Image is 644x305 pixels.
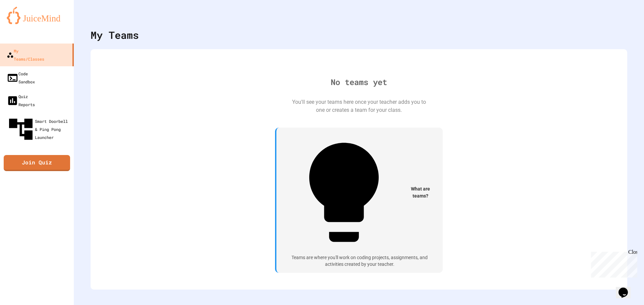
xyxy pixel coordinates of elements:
[7,92,35,108] div: Quiz Reports
[91,27,139,43] div: My Teams
[406,185,435,200] span: What are teams?
[7,70,35,86] div: Code Sandbox
[4,155,70,171] a: Join Quiz
[7,115,71,143] div: Smart Doorbell & Ping Pong Launcher
[7,47,44,63] div: My Teams/Classes
[3,3,46,43] div: Chat with us now!Close
[331,76,387,88] div: No teams yet
[616,278,637,298] iframe: chat widget
[292,98,426,114] div: You'll see your teams here once your teacher adds you to one or creates a team for your class.
[588,249,637,278] iframe: chat widget
[7,7,67,24] img: logo-orange.svg
[284,254,435,268] div: Teams are where you'll work on coding projects, assignments, and activities created by your teacher.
